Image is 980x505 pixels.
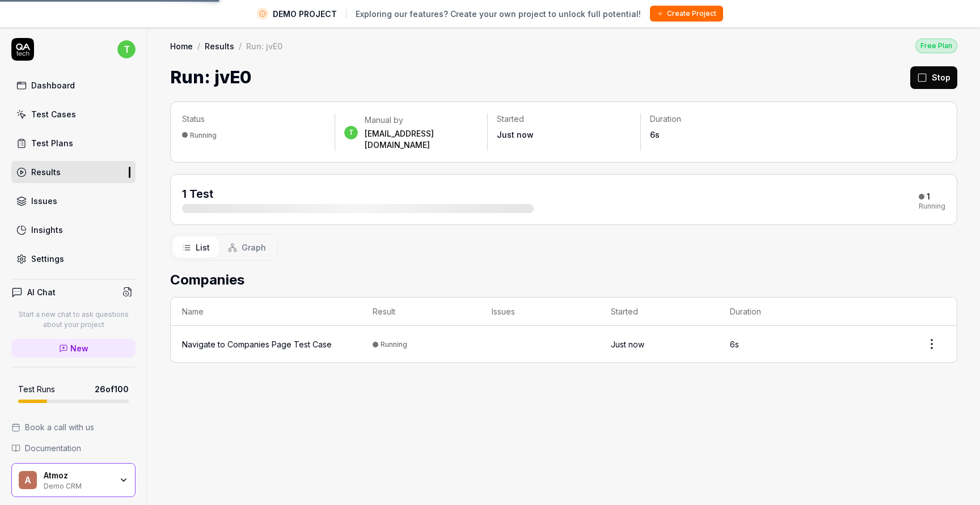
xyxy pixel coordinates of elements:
h2: Companies [170,270,957,290]
div: Settings [31,253,64,265]
div: Atmoz [44,470,112,481]
a: Results [11,161,136,183]
p: Duration [650,113,784,125]
span: A [19,471,37,489]
a: Test Plans [11,132,136,154]
th: Duration [719,298,838,326]
span: Documentation [25,442,81,454]
span: t [344,126,358,139]
p: Status [182,113,326,125]
div: Running [919,203,945,210]
div: Test Cases [31,108,76,120]
div: Test Plans [31,137,73,149]
a: Settings [11,248,136,270]
a: Navigate to Companies Page Test Case [182,338,332,350]
th: Result [361,298,480,326]
th: Issues [480,298,599,326]
button: AAtmozDemo CRM [11,463,136,497]
a: Home [170,40,193,52]
div: [EMAIL_ADDRESS][DOMAIN_NAME] [365,128,478,151]
time: 6s [650,130,660,139]
span: New [70,342,88,354]
th: Name [171,298,361,326]
span: Graph [242,241,266,253]
span: Exploring our features? Create your own project to unlock full potential! [356,8,641,20]
div: Results [31,166,61,178]
a: Issues [11,190,136,212]
button: Free Plan [915,38,957,53]
div: 1 [927,192,930,202]
div: Insights [31,224,63,236]
h4: AI Chat [27,286,56,298]
a: Dashboard [11,74,136,96]
a: Book a call with us [11,421,136,433]
button: List [173,237,219,258]
a: Results [205,40,234,52]
a: Insights [11,219,136,241]
div: Issues [31,195,57,207]
p: Started [497,113,631,125]
button: Graph [219,237,275,258]
span: 1 Test [182,187,213,201]
div: Running [190,131,217,139]
a: Test Cases [11,103,136,125]
span: 26 of 100 [95,383,129,395]
span: DEMO PROJECT [273,8,337,20]
button: Create Project [650,6,723,22]
div: Run: jvE0 [246,40,282,52]
div: Running [381,340,407,349]
a: New [11,339,136,358]
span: Book a call with us [25,421,94,433]
span: List [196,241,210,253]
div: Manual by [365,114,478,126]
button: Stop [910,66,957,89]
div: Demo CRM [44,481,112,490]
div: / [239,40,242,52]
a: Documentation [11,442,136,454]
th: Started [599,298,719,326]
span: t [117,40,136,58]
div: Free Plan [915,39,957,53]
time: 6s [730,340,739,349]
time: Just now [497,130,534,139]
time: Just now [611,340,644,349]
h1: Run: jvE0 [170,65,251,90]
p: Start a new chat to ask questions about your project [11,309,136,330]
div: Dashboard [31,79,75,91]
button: t [117,38,136,61]
div: / [197,40,200,52]
h5: Test Runs [18,384,55,394]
